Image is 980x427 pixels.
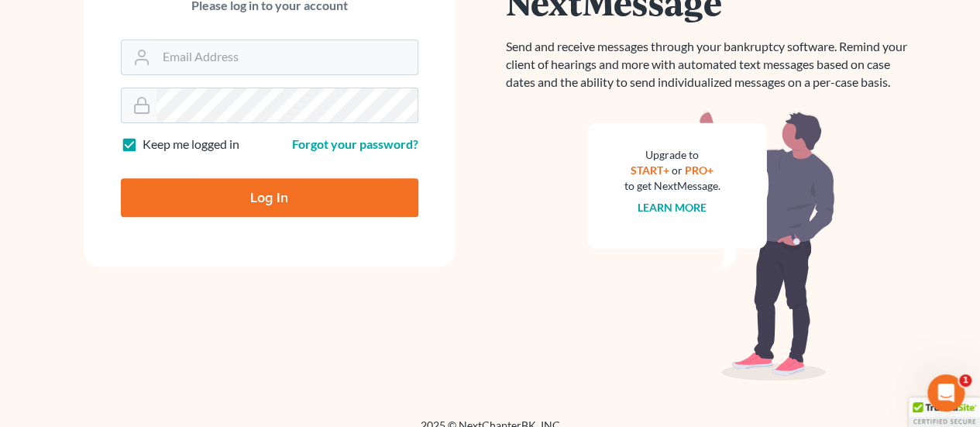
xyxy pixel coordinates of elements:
[631,164,669,177] a: START+
[909,398,980,427] div: TrustedSite Certified
[156,40,418,74] input: Email Address
[587,110,835,381] img: nextmessage_bg-59042aed3d76b12b5cd301f8e5b87938c9018125f34e5fa2b7a6b67550977c72.svg
[638,201,707,214] a: Learn more
[672,164,683,177] span: or
[624,147,720,163] div: Upgrade to
[927,374,965,412] iframe: Intercom live chat
[959,374,971,387] span: 1
[292,136,418,151] a: Forgot your password?
[685,164,714,177] a: PRO+
[624,178,720,194] div: to get NextMessage.
[143,136,239,153] label: Keep me logged in
[121,178,418,217] input: Log In
[506,38,916,91] p: Send and receive messages through your bankruptcy software. Remind your client of hearings and mo...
